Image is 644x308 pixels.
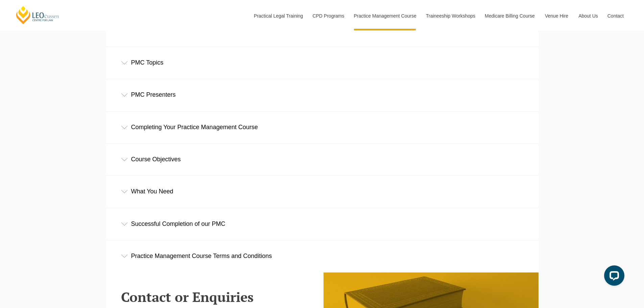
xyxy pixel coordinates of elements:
h2: Course Structure [121,18,523,33]
a: Practice Management Course [349,1,421,30]
div: Successful Completion of our PMC [106,208,539,240]
div: Course Objectives [106,144,539,175]
a: CPD Programs [307,1,349,30]
iframe: LiveChat chat widget [599,263,627,291]
div: Practice Management Course Terms and Conditions [106,240,539,272]
div: PMC Presenters [106,79,539,111]
a: About Us [573,1,602,30]
a: Practical Legal Training [249,1,308,30]
div: What You Need [106,176,539,207]
a: Medicare Billing Course [480,1,540,30]
a: Traineeship Workshops [421,1,480,30]
a: Contact [602,1,629,30]
a: [PERSON_NAME] Centre for Law [15,5,60,25]
div: PMC Topics [106,47,539,78]
a: Venue Hire [540,1,573,30]
div: Completing Your Practice Management Course [106,112,539,143]
h2: Contact or Enquiries [121,289,317,304]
